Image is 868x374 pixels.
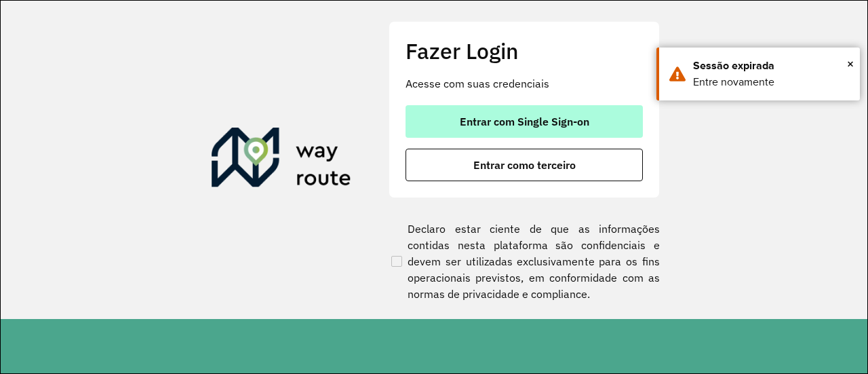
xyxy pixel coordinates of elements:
[406,75,643,92] p: Acesse com suas credenciais
[406,38,643,64] h2: Fazer Login
[847,54,854,74] button: Close
[693,58,850,74] div: Sessão expirada
[406,149,643,181] button: button
[693,74,850,90] div: Entre novamente
[406,105,643,138] button: button
[847,54,854,74] span: ×
[389,221,660,302] label: Declaro estar ciente de que as informações contidas nesta plataforma são confidenciais e devem se...
[473,160,576,170] span: Entrar como terceiro
[212,128,351,193] img: Roteirizador AmbevTech
[460,116,589,127] span: Entrar com Single Sign-on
